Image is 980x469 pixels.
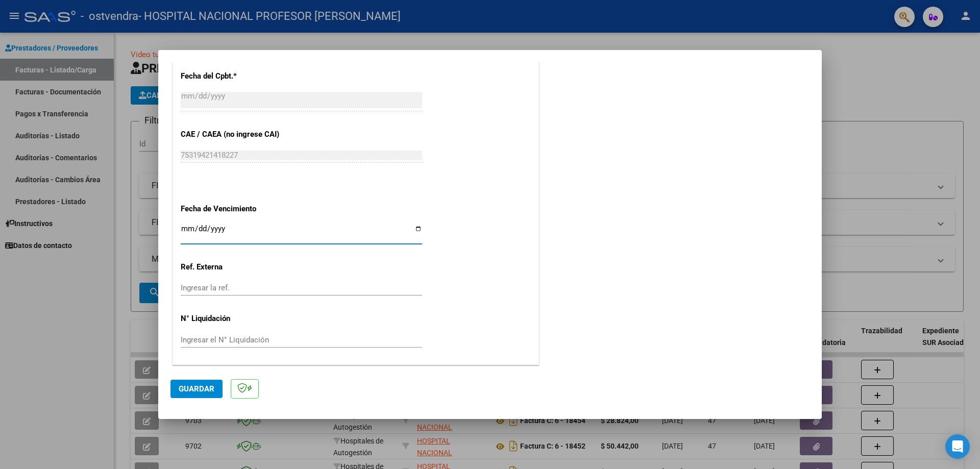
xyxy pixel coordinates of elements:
[170,380,223,398] button: Guardar
[945,434,970,459] div: Open Intercom Messenger
[179,384,214,393] span: Guardar
[181,313,286,325] p: N° Liquidación
[181,261,286,273] p: Ref. Externa
[181,203,286,215] p: Fecha de Vencimiento
[181,70,286,82] p: Fecha del Cpbt.
[181,129,286,140] p: CAE / CAEA (no ingrese CAI)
